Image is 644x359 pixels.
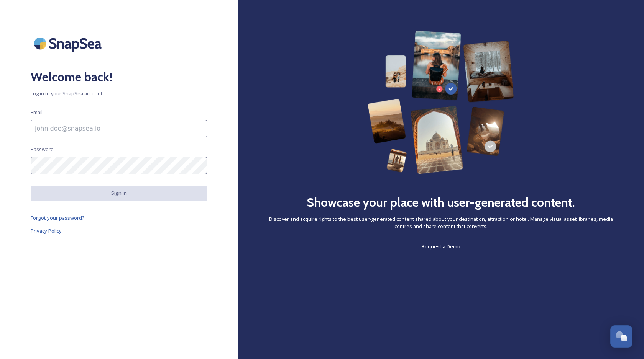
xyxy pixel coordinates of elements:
[31,227,62,234] span: Privacy Policy
[268,215,613,230] span: Discover and acquire rights to the best user-generated content shared about your destination, att...
[31,146,54,153] span: Password
[610,325,632,348] button: Open Chat
[31,68,207,86] h2: Welcome back!
[307,193,575,212] h2: Showcase your place with user-generated content.
[31,109,43,116] span: Email
[422,243,460,250] span: Request a Demo
[31,213,207,222] a: Forgot your password?
[31,120,207,137] input: john.doe@snapsea.io
[31,214,85,221] span: Forgot your password?
[422,242,460,251] a: Request a Demo
[31,31,107,56] img: SnapSea Logo
[368,31,514,174] img: 63b42ca75bacad526042e722_Group%20154-p-800.png
[31,186,207,201] button: Sign in
[31,226,207,235] a: Privacy Policy
[31,90,207,97] span: Log in to your SnapSea account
